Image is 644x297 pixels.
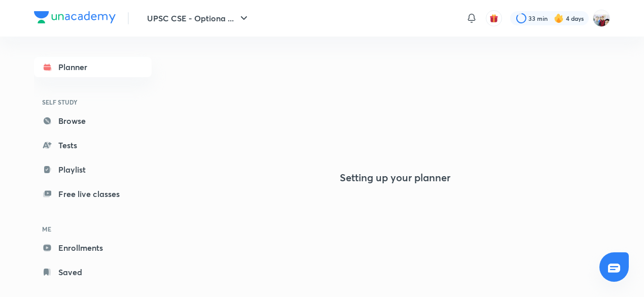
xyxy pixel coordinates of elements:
[340,172,450,184] h4: Setting up your planner
[34,238,152,258] a: Enrollments
[34,93,152,111] h6: SELF STUDY
[34,57,152,77] a: Planner
[593,10,610,27] img: km swarthi
[34,220,152,238] h6: ME
[34,262,152,282] a: Saved
[34,111,152,131] a: Browse
[34,159,152,180] a: Playlist
[554,13,564,23] img: streak
[486,10,502,26] button: avatar
[34,184,152,204] a: Free live classes
[489,14,498,23] img: avatar
[34,135,152,155] a: Tests
[34,11,116,26] a: Company Logo
[34,11,116,23] img: Company Logo
[141,8,256,28] button: UPSC CSE - Optiona ...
